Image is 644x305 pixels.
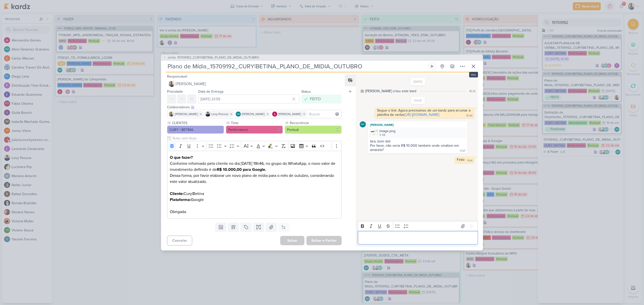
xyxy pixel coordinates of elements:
div: Por favor, não seria R$ 10.000 também onde sinalizei em amarelo? [370,143,460,152]
img: Iara Santos [169,112,174,117]
button: [PERSON_NAME] [167,79,342,88]
strong: Plataforma: [170,197,191,202]
strong: R$ 10.000,00 para Google. [217,167,266,172]
button: Performance [226,126,283,134]
div: 15:21 [469,89,475,93]
img: Iara Santos [169,81,175,87]
div: [PERSON_NAME] criou este kard [365,88,416,94]
div: [PERSON_NAME] [369,122,466,127]
label: Prioridade [167,89,183,94]
div: 11 KB [379,133,395,137]
button: FEITO [301,94,342,104]
strong: Cliente: [170,191,184,196]
img: Alessandra Gomes [272,112,277,117]
span: AG799 [167,56,176,60]
label: CLIENTES [172,120,224,126]
div: 11:37 [460,149,465,153]
button: Cancelar [167,236,192,245]
input: Texto sem título [171,136,342,141]
div: Editor editing area: main [167,151,342,219]
label: Data de Entrega [198,89,223,94]
button: Pontual [285,126,342,134]
input: Kard Sem Título [166,62,427,71]
span: 15709192_CURY|BETINA_PLANO_DE_MIDIA_OUTUBRO [177,55,259,60]
div: Aline Gimenez Graciano [360,121,366,127]
div: image.png [369,127,466,138]
span: Levy Pessoa [211,112,228,116]
div: Aline Gimenez Graciano [236,112,241,117]
p: Conforme informado pela cliente no dia [DATE] 19h46, no grupo do WhatsApp, o novo valor de invest... [170,155,339,215]
p: AG [361,123,365,126]
input: Buscar [308,111,340,117]
label: Responsável [167,74,187,79]
div: Feito [457,158,465,162]
div: Editor toolbar [358,221,478,231]
label: Recorrência [289,120,342,126]
div: Editor toolbar [167,141,342,151]
p: AG [237,113,240,116]
span: [PERSON_NAME] [242,112,265,116]
button: AG799 15709192_CURY|BETINA_PLANO_DE_MIDIA_OUTUBRO [163,55,259,60]
img: Levy Pessoa [205,112,210,117]
div: Segue o link. Agora precisamos de um kardz para arrumar a planilha de verba: [377,108,471,117]
div: 11:44 [467,159,472,163]
span: [PERSON_NAME] [278,112,301,116]
div: Iara, bom dia! [370,139,465,143]
div: 10:44 [466,114,472,118]
div: Editor editing area: main [358,231,478,245]
span: [PERSON_NAME] [175,112,198,116]
label: Status [301,89,311,94]
div: image.png [379,128,395,134]
a: [URL][DOMAIN_NAME] [405,113,439,117]
span: [PERSON_NAME] [176,81,206,87]
div: Colaboradores [167,105,342,110]
input: Select a date [198,94,299,104]
label: Time [230,120,283,126]
div: FEITO [310,96,321,102]
div: esc [469,72,478,77]
div: Ligar relógio [430,64,434,68]
button: CURY | BETINA [167,126,224,134]
img: KK6QPC84oBx2AQ2odAMC64ozwmx8TXbdRWbRfNTv.png [371,129,378,136]
strong: O que fazer? [170,155,193,160]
